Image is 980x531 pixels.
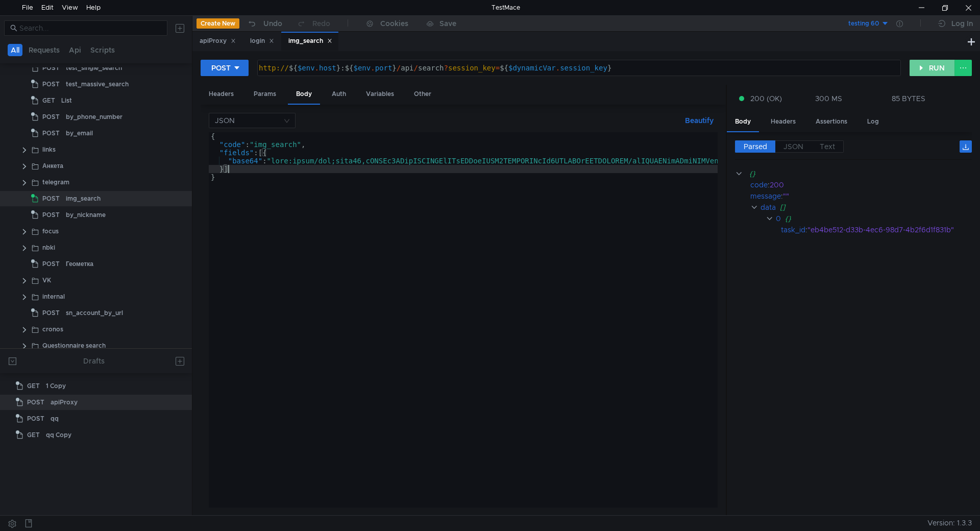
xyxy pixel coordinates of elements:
[818,15,889,32] button: testing 60
[807,224,960,235] div: "eb4be512-d33b-4ec6-98d7-4b2f6d1f831b"
[288,85,320,105] div: Body
[197,18,239,29] button: Create New
[46,378,66,394] div: 1 Copy
[42,224,59,239] div: focus
[246,85,284,104] div: Params
[83,355,105,367] div: Drafts
[42,322,63,337] div: cronos
[42,305,60,321] span: POST
[289,16,337,31] button: Redo
[42,289,65,304] div: internal
[66,77,129,92] div: test_massive_search
[42,126,60,141] span: POST
[42,142,56,157] div: links
[42,175,69,190] div: telegram
[27,411,44,426] span: POST
[66,305,123,321] div: sn_account_by_url
[892,94,925,103] div: 85 BYTES
[66,256,93,272] div: Геометка
[42,338,106,353] div: Questionnaire search
[201,85,242,104] div: Headers
[42,240,55,255] div: nbki
[27,395,44,410] span: POST
[66,109,122,125] div: by_phone_number
[27,378,40,394] span: GET
[42,60,60,76] span: POST
[200,36,236,46] div: apiProxy
[46,427,71,443] div: qq Copy
[439,20,456,27] div: Save
[380,17,408,30] div: Cookies
[406,85,439,104] div: Other
[51,395,78,410] div: apiProxy
[750,190,972,202] div: :
[781,224,972,235] div: :
[61,93,72,108] div: List
[681,114,718,127] button: Beautify
[859,112,887,131] div: Log
[42,93,55,108] span: GET
[749,168,958,179] div: {}
[783,142,803,151] span: JSON
[783,190,960,202] div: ""
[8,44,22,56] button: All
[27,427,40,443] span: GET
[750,179,768,190] div: code
[910,60,955,76] button: RUN
[87,44,118,56] button: Scripts
[239,16,289,31] button: Undo
[750,179,972,190] div: :
[761,202,776,213] div: data
[66,207,106,223] div: by_nickname
[42,256,60,272] span: POST
[42,191,60,206] span: POST
[807,112,855,131] div: Assertions
[66,126,93,141] div: by_email
[42,109,60,125] span: POST
[951,17,973,30] div: Log In
[776,213,781,224] div: 0
[848,19,879,29] div: testing 60
[42,158,63,174] div: Анкета
[727,112,759,132] div: Body
[815,94,842,103] div: 300 MS
[201,60,249,76] button: POST
[781,224,805,235] div: task_id
[770,179,959,190] div: 200
[19,22,161,34] input: Search...
[211,62,231,74] div: POST
[263,17,282,30] div: Undo
[763,112,804,131] div: Headers
[780,202,959,213] div: []
[820,142,835,151] span: Text
[66,60,122,76] div: test_single_search
[927,516,972,530] span: Version: 1.3.3
[324,85,354,104] div: Auth
[785,213,958,224] div: {}
[288,36,332,46] div: img_search
[51,411,59,426] div: qq
[312,17,330,30] div: Redo
[750,93,782,104] span: 200 (OK)
[42,207,60,223] span: POST
[42,273,51,288] div: VK
[744,142,767,151] span: Parsed
[250,36,274,46] div: login
[42,77,60,92] span: POST
[358,85,402,104] div: Variables
[66,191,101,206] div: img_search
[26,44,63,56] button: Requests
[66,44,84,56] button: Api
[750,190,781,202] div: message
